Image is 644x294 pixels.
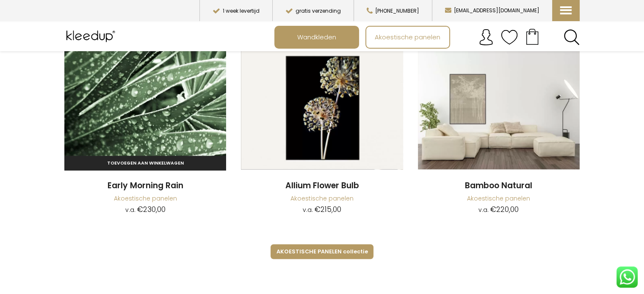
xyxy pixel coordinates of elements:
span: v.a. [478,206,489,214]
bdi: 215,00 [315,204,341,214]
a: Toevoegen aan winkelwagen: “Early Morning Rain“ [64,156,226,170]
img: Bamboo Natural [418,48,580,170]
span: v.a. [125,206,135,214]
img: verlanglijstje.svg [501,29,518,46]
span: v.a. [303,206,313,214]
span: Wandkleden [293,29,341,45]
a: Your cart [518,26,547,47]
span: AKOESTISCHE PANELEN collectie [276,247,368,256]
a: Akoestische panelen [366,27,449,48]
img: account.svg [478,29,495,46]
span: € [490,204,496,214]
a: Akoestische panelen [290,194,354,203]
a: Wandkleden [275,27,358,48]
a: Akoestische panelen [467,194,530,203]
bdi: 230,00 [137,204,166,214]
a: Bamboo NaturalAkoestisch Paneel [418,48,580,171]
img: Kleedup [64,26,119,47]
bdi: 220,00 [490,204,519,214]
img: Allium Flower Bulb [241,48,403,170]
span: Akoestische panelen [370,29,445,45]
a: Early Morning RainDetail Foto Van Wandkleed Kleedup Met Frisse Groentinten [64,48,226,171]
a: Search [564,29,580,45]
span: € [137,204,143,214]
a: AKOESTISCHE PANELEN collectie [271,244,374,259]
span: € [315,204,321,214]
nav: Main menu [274,26,586,49]
a: Akoestische panelen [114,194,177,203]
a: Bamboo Natural [418,180,580,192]
a: Allium Flower Bulb [241,180,403,192]
a: Allium Flower Bulb [241,48,403,171]
a: Early Morning Rain [64,180,226,192]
